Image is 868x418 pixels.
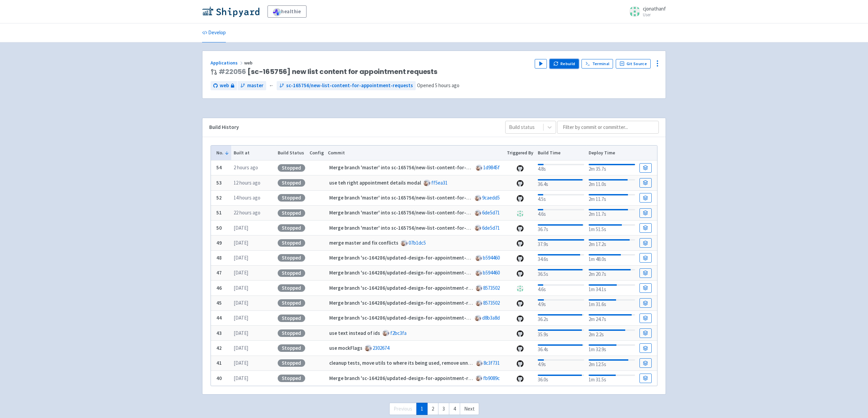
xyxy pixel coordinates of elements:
a: Build Details [639,238,652,248]
a: sc-165756/new-list-content-for-appointment-requests [277,81,416,90]
strong: use teh right appointment details modal [329,179,421,186]
div: 2m 35.7s [589,163,635,173]
div: Build History [209,123,494,131]
time: [DATE] [234,315,248,321]
a: Git Source [616,59,651,69]
span: master [247,82,263,90]
div: 36.5s [538,268,584,278]
b: 52 [216,194,222,201]
strong: Merge branch 'sc-164286/updated-design-for-appointment-requests' into sc-165756/new-list-content-... [329,375,626,381]
b: 47 [216,269,222,276]
a: 9caedd5 [482,194,500,201]
a: b594460 [483,269,500,276]
img: Shipyard logo [202,6,259,17]
strong: Merge branch 'sc-164286/updated-design-for-appointment-requests' into sc-165756/new-list-content-... [329,300,626,306]
div: 2m 11.7s [589,193,635,203]
strong: Merge branch 'sc-164286/updated-design-for-appointment-requests' into sc-165756/new-list-content-... [329,315,626,321]
div: 2m 17.2s [589,238,635,248]
div: Stopped [278,254,305,262]
b: 40 [216,375,222,381]
a: 1 [416,403,428,415]
div: Stopped [278,329,305,337]
div: 4.5s [538,193,584,203]
div: Stopped [278,209,305,217]
a: 4 [449,403,460,415]
a: Build Details [639,298,652,308]
a: 2302674 [373,345,389,351]
th: Built at [231,146,275,160]
div: Stopped [278,224,305,232]
div: 2m 24.7s [589,313,635,323]
div: 36.2s [538,313,584,323]
b: 51 [216,209,222,216]
time: [DATE] [234,269,248,276]
th: Build Time [535,146,586,160]
b: 50 [216,225,222,231]
div: 2m 20.7s [589,268,635,278]
a: web [211,81,237,90]
span: web [220,82,229,90]
div: 1m 31.6s [589,298,635,308]
strong: Merge branch 'master' into sc-165756/new-list-content-for-appointment-requests [329,164,518,171]
a: Terminal [581,59,613,69]
div: Stopped [278,269,305,277]
div: 4.9s [538,298,584,308]
strong: use text instead of ids [329,330,380,336]
a: healthie [268,5,307,18]
input: Filter by commit or committer... [557,121,659,134]
strong: Merge branch 'master' into sc-165756/new-list-content-for-appointment-requests [329,225,518,231]
a: cjonathanf User [625,6,666,17]
time: [DATE] [234,254,248,261]
div: 4.6s [538,283,584,293]
div: Stopped [278,194,305,202]
div: 4.9s [538,358,584,368]
div: 37.9s [538,238,584,248]
div: Stopped [278,299,305,307]
strong: Merge branch 'sc-164286/updated-design-for-appointment-requests' into sc-165756/new-list-content-... [329,269,626,276]
a: 07b1dc5 [409,240,426,246]
a: Build Details [639,193,652,203]
strong: Merge branch 'sc-164286/updated-design-for-appointment-requests' into sc-165756/new-list-content-... [329,254,626,261]
span: sc-165756/new-list-content-for-appointment-requests [286,82,413,90]
time: [DATE] [234,330,248,336]
div: 36.0s [538,373,584,384]
button: Play [535,59,547,69]
a: 8573502 [483,300,500,306]
a: ff5ea31 [431,179,448,186]
a: 2 [427,403,438,415]
div: Stopped [278,375,305,382]
a: Applications [211,60,244,66]
button: No. [216,149,229,156]
strong: Merge branch 'sc-164286/updated-design-for-appointment-requests' into sc-165756/new-list-content-... [329,285,626,291]
a: Build Details [639,223,652,233]
a: 3 [438,403,449,415]
time: 5 hours ago [435,82,459,89]
a: Next [460,403,479,415]
strong: cleanup tests, move utils to where its being used, remove unncessary comments [329,360,510,366]
th: Config [307,146,326,160]
div: 34.6s [538,253,584,263]
a: fb9089c [483,375,500,381]
div: 1m 51.5s [589,223,635,233]
a: master [238,81,266,90]
span: ← [269,82,274,90]
b: 53 [216,179,222,186]
div: 1m 34.1s [589,283,635,293]
span: [sc-165756] new list content for appointment requests [219,68,437,76]
div: Stopped [278,179,305,187]
a: Build Details [639,358,652,368]
div: Stopped [278,315,305,322]
a: Build Details [639,283,652,293]
time: 14 hours ago [234,194,260,201]
time: [DATE] [234,300,248,306]
a: Build Details [639,374,652,383]
a: Develop [202,23,226,42]
div: 2m 11.0s [589,178,635,188]
time: 22 hours ago [234,209,260,216]
b: 54 [216,164,222,171]
div: 4.6s [538,208,584,218]
div: Stopped [278,239,305,247]
div: Stopped [278,344,305,352]
a: Build Details [639,268,652,278]
time: [DATE] [234,240,248,246]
